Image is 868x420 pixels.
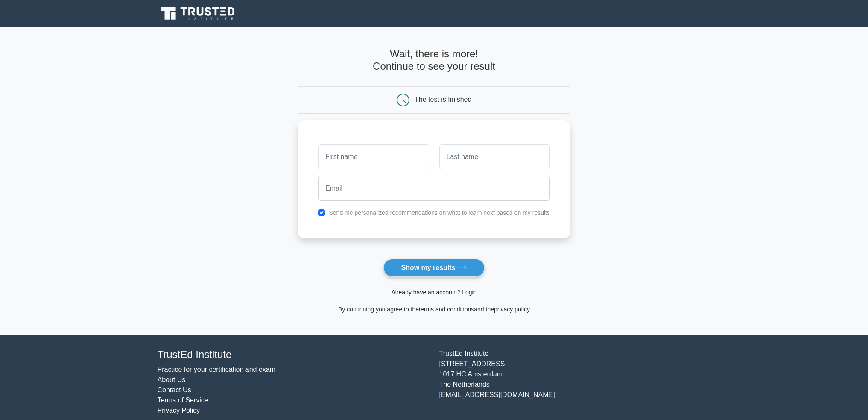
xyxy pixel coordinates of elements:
[439,144,550,169] input: Last name
[158,366,276,373] a: Practice for your certification and exam
[292,304,576,314] div: By continuing you agree to the and the
[158,397,208,404] a: Terms of Service
[419,306,474,313] a: terms and conditions
[318,144,429,169] input: First name
[329,209,550,216] label: Send me personalized recommendations on what to learn next based on my results
[158,349,429,361] h4: TrustEd Institute
[158,407,200,414] a: Privacy Policy
[298,48,570,73] h4: Wait, there is more! Continue to see your result
[383,259,484,277] button: Show my results
[318,176,550,201] input: Email
[158,386,191,394] a: Contact Us
[434,349,716,416] div: TrustEd Institute [STREET_ADDRESS] 1017 HC Amsterdam The Netherlands [EMAIL_ADDRESS][DOMAIN_NAME]
[391,289,476,296] a: Already have an account? Login
[494,306,530,313] a: privacy policy
[415,96,471,103] div: The test is finished
[158,376,186,383] a: About Us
